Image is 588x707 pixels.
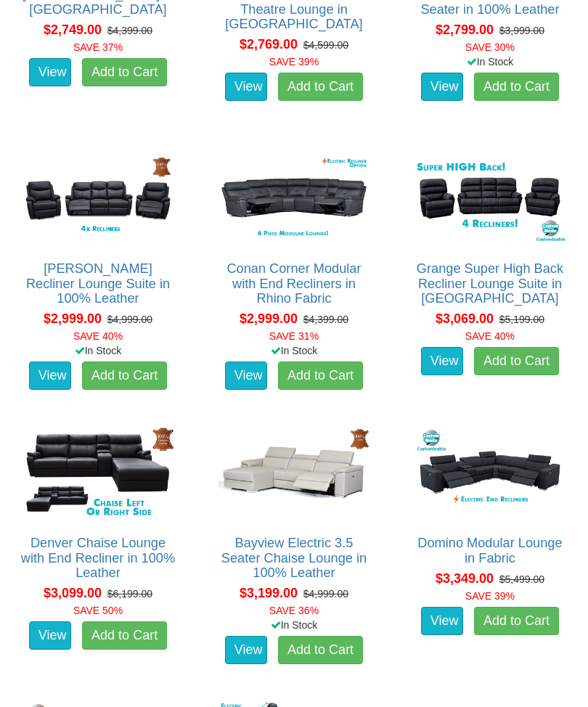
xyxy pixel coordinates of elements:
del: $4,399.00 [107,25,152,36]
a: Add to Cart [82,621,167,650]
a: Add to Cart [278,73,363,102]
span: $3,069.00 [436,311,494,326]
font: SAVE 37% [73,41,123,53]
del: $5,199.00 [499,314,544,325]
a: Add to Cart [278,361,363,391]
a: Conan Corner Modular with End Recliners in Rhino Fabric [226,261,361,305]
del: $4,999.00 [107,314,152,325]
del: $5,499.00 [499,573,544,585]
a: Denver Chaise Lounge with End Recliner in 100% Leather [21,536,175,579]
a: View [29,58,71,87]
del: $4,999.00 [303,588,348,600]
span: $2,999.00 [240,311,298,326]
del: $6,199.00 [107,588,152,600]
a: Grange Super High Back Recliner Lounge Suite in [GEOGRAPHIC_DATA] [417,261,563,305]
a: Bayview Electric 3.5 Seater Chaise Lounge in 100% Leather [221,536,367,579]
font: SAVE 40% [73,330,123,342]
font: SAVE 36% [269,605,319,616]
a: View [421,347,463,376]
a: View [225,361,267,391]
del: $4,399.00 [303,314,348,325]
font: SAVE 40% [465,330,515,342]
a: Add to Cart [474,607,559,636]
a: View [421,73,463,102]
img: Denver Chaise Lounge with End Recliner in 100% Leather [19,424,177,522]
a: View [29,621,71,650]
font: SAVE 31% [269,330,319,342]
span: $3,349.00 [436,571,494,586]
a: [PERSON_NAME] Recliner Lounge Suite in 100% Leather [26,261,170,305]
del: $4,599.00 [303,39,348,51]
div: In Stock [204,618,384,632]
span: $2,999.00 [44,311,102,326]
div: In Stock [400,54,580,69]
a: Add to Cart [474,73,559,102]
a: Add to Cart [82,361,167,391]
font: SAVE 39% [269,56,319,68]
img: Conan Corner Modular with End Recliners in Rhino Fabric [215,150,373,248]
font: SAVE 50% [73,605,123,616]
a: View [29,361,71,391]
span: $2,799.00 [436,23,494,37]
del: $3,999.00 [499,25,544,36]
div: In Stock [204,343,384,358]
span: $3,199.00 [240,586,298,600]
img: Maxwell Recliner Lounge Suite in 100% Leather [19,150,177,248]
img: Grange Super High Back Recliner Lounge Suite in Fabric [411,150,569,248]
a: Add to Cart [474,347,559,376]
div: In Stock [8,343,188,358]
img: Domino Modular Lounge in Fabric [411,424,569,522]
img: Bayview Electric 3.5 Seater Chaise Lounge in 100% Leather [215,424,373,522]
a: Domino Modular Lounge in Fabric [417,536,562,565]
span: $3,099.00 [44,586,102,600]
span: $2,769.00 [240,37,298,52]
a: Add to Cart [278,636,363,665]
a: View [225,636,267,665]
a: View [421,607,463,636]
font: SAVE 30% [465,41,515,53]
a: Add to Cart [82,58,167,87]
span: $2,749.00 [44,23,102,37]
font: SAVE 39% [465,590,515,602]
a: View [225,73,267,102]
